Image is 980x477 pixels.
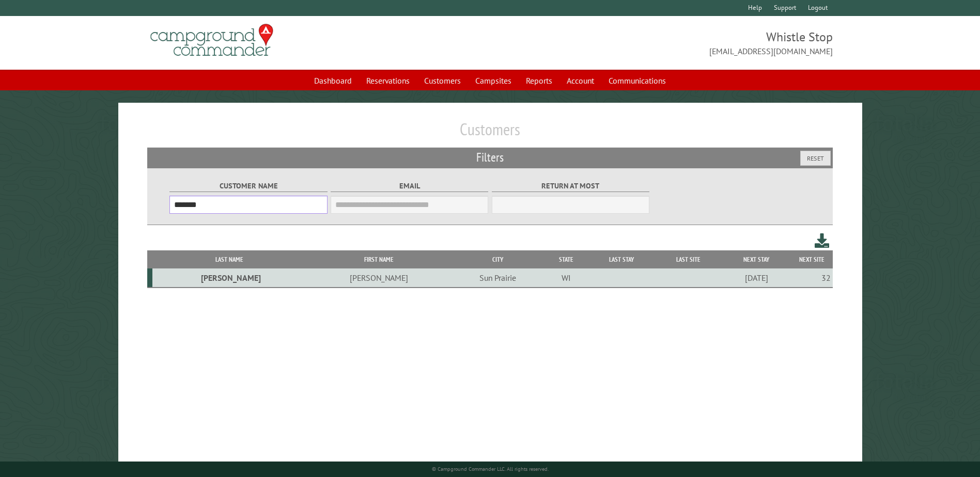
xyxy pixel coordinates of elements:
[815,231,830,250] a: Download this customer list (.csv)
[308,71,358,90] a: Dashboard
[418,71,467,90] a: Customers
[147,119,832,148] h1: Customers
[306,250,451,268] th: First Name
[451,250,545,268] th: City
[469,71,518,90] a: Campsites
[306,268,451,288] td: [PERSON_NAME]
[791,250,833,268] th: Next Site
[492,180,649,192] label: Return at most
[360,71,416,90] a: Reservations
[602,71,672,90] a: Communications
[655,250,721,268] th: Last Site
[490,28,833,57] span: Whistle Stop [EMAIL_ADDRESS][DOMAIN_NAME]
[791,268,833,288] td: 32
[561,71,600,90] a: Account
[147,148,832,167] h2: Filters
[800,151,831,166] button: Reset
[723,273,790,283] div: [DATE]
[432,466,549,472] small: © Campground Commander LLC. All rights reserved.
[545,250,588,268] th: State
[520,71,558,90] a: Reports
[331,180,488,192] label: Email
[588,250,655,268] th: Last Stay
[152,268,306,288] td: [PERSON_NAME]
[545,268,588,288] td: WI
[169,180,327,192] label: Customer Name
[152,250,306,268] th: Last Name
[451,268,545,288] td: Sun Prairie
[721,250,791,268] th: Next Stay
[147,20,276,60] img: Campground Commander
